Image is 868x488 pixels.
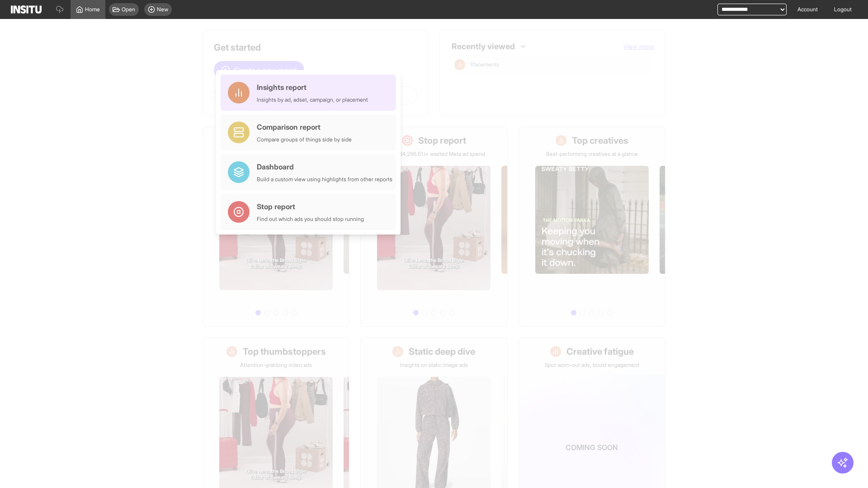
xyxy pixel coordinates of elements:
div: Dashboard [257,161,392,172]
div: Build a custom view using highlights from other reports [257,176,392,183]
div: Compare groups of things side by side [257,136,352,143]
div: Comparison report [257,122,352,132]
span: Open [122,6,135,13]
div: Find out which ads you should stop running [257,216,364,223]
img: Logo [11,5,42,14]
div: Stop report [257,201,364,212]
div: Insights report [257,82,368,93]
span: New [157,6,168,13]
div: Insights by ad, adset, campaign, or placement [257,96,368,103]
span: Home [85,6,100,13]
